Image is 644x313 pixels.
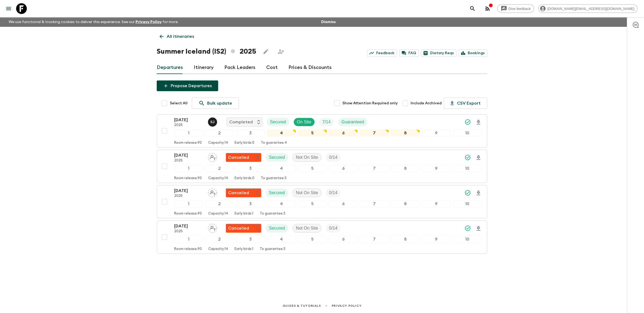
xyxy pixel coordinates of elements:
p: All itineraries [167,33,194,40]
div: 6 [329,200,358,207]
div: 4 [267,200,296,207]
div: 1 [174,236,203,243]
p: Secured [269,154,285,161]
div: 3 [236,165,265,172]
div: Not On Site [292,189,322,197]
svg: Download Onboarding [475,225,482,232]
div: Not On Site [292,153,322,162]
a: Dietary Reqs [421,49,456,57]
div: Not On Site [292,224,322,233]
div: 5 [298,165,327,172]
p: Not On Site [296,225,318,231]
div: 7 [360,236,389,243]
p: Room release: 90 [174,176,202,181]
div: 10 [453,130,482,137]
div: Flash Pack cancellation [226,224,261,233]
svg: Download Onboarding [475,190,482,196]
div: On Site [294,118,315,126]
p: Capacity: 14 [208,141,228,145]
div: 8 [391,200,420,207]
span: Share this itinerary [276,46,286,57]
button: [DATE]2025Assign pack leaderFlash Pack cancellationSecuredNot On SiteTrip Fill12345678910Room rel... [157,220,487,254]
div: 4 [267,236,296,243]
p: Capacity: 14 [208,247,228,251]
div: 6 [329,236,358,243]
span: Include Archived [411,101,442,106]
p: Guaranteed [341,119,364,125]
div: 2 [205,130,234,137]
a: Pack Leaders [224,61,255,74]
div: 7 [360,165,389,172]
a: Bulk update [192,98,239,109]
a: Give feedback [497,4,534,13]
div: Secured [266,153,288,162]
span: Give feedback [506,7,534,11]
div: 2 [205,165,234,172]
div: Secured [266,189,288,197]
div: 7 [360,200,389,207]
div: Flash Pack cancellation [226,153,261,162]
a: FAQ [399,49,419,57]
div: Trip Fill [326,189,341,197]
div: [DOMAIN_NAME][EMAIL_ADDRESS][DOMAIN_NAME] [538,4,638,13]
svg: Synced Successfully [464,225,471,231]
button: CSV Export [444,98,487,109]
p: 2025 [174,194,204,198]
p: 2025 [174,229,204,234]
button: menu [3,3,14,14]
p: Capacity: 14 [208,212,228,216]
div: 9 [422,165,451,172]
button: Edit this itinerary [261,46,271,57]
p: 2025 [174,123,204,127]
span: Show Attention Required only [342,101,398,106]
p: Early birds: 1 [235,247,253,251]
a: Itinerary [194,61,214,74]
p: Not On Site [296,190,318,196]
span: Select All [170,101,188,106]
p: 0 / 14 [329,154,337,161]
p: [DATE] [174,152,204,159]
svg: Synced Successfully [464,119,471,125]
svg: Synced Successfully [464,154,471,161]
div: 10 [453,165,482,172]
svg: Synced Successfully [464,190,471,196]
div: Trip Fill [326,224,341,233]
div: 9 [422,130,451,137]
p: Not On Site [296,154,318,161]
p: To guarantee: 3 [261,176,287,181]
div: 1 [174,130,203,137]
button: [DATE]2025Assign pack leaderFlash Pack cancellationSecuredNot On SiteTrip Fill12345678910Room rel... [157,150,487,183]
p: Secured [269,190,285,196]
p: [DATE] [174,117,204,123]
div: 1 [174,200,203,207]
div: 6 [329,165,358,172]
p: 7 / 14 [322,119,331,125]
p: To guarantee: 4 [261,141,287,145]
span: Assign pack leader [208,225,217,230]
p: Secured [270,119,286,125]
a: All itineraries [157,31,197,42]
a: Departures [157,61,183,74]
div: 10 [453,200,482,207]
svg: Download Onboarding [475,119,482,126]
div: 3 [236,236,265,243]
p: To guarantee: 3 [260,212,286,216]
div: 3 [236,130,265,137]
button: Dismiss [320,18,337,26]
a: Guides & Tutorials [283,303,321,309]
p: Cancelled [228,154,249,161]
p: We use functional & tracking cookies to deliver this experience. See our for more. [6,17,181,27]
a: Feedback [367,49,397,57]
div: 9 [422,236,451,243]
span: Assign pack leader [208,190,217,194]
p: Cancelled [228,225,249,231]
p: 2025 [174,159,204,163]
div: 3 [236,200,265,207]
div: Secured [267,118,289,126]
p: To guarantee: 3 [260,247,286,251]
p: Early birds: 0 [235,141,254,145]
div: 8 [391,130,420,137]
span: Svavar Jónatansson [208,119,218,123]
div: 1 [174,165,203,172]
div: 6 [329,130,358,137]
